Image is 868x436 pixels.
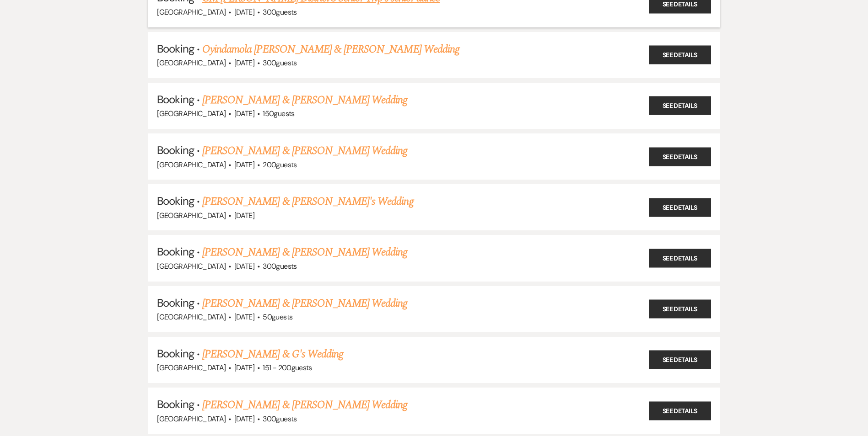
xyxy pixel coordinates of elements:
a: [PERSON_NAME] & [PERSON_NAME] Wedding [202,92,407,108]
span: 300 guests [263,261,297,271]
span: [DATE] [234,261,254,271]
span: Booking [157,296,194,310]
a: See Details [649,351,711,369]
span: 300 guests [263,7,297,17]
span: [GEOGRAPHIC_DATA] [157,261,226,271]
span: Booking [157,346,194,361]
span: [DATE] [234,160,254,170]
span: 50 guests [263,312,292,322]
span: [DATE] [234,211,254,220]
span: [GEOGRAPHIC_DATA] [157,363,226,372]
a: See Details [649,300,711,319]
a: [PERSON_NAME] & G's Wedding [202,346,343,362]
span: [GEOGRAPHIC_DATA] [157,312,226,322]
a: See Details [649,147,711,166]
span: [DATE] [234,58,254,68]
a: See Details [649,96,711,115]
span: [DATE] [234,414,254,424]
a: See Details [649,401,711,420]
a: [PERSON_NAME] & [PERSON_NAME] Wedding [202,143,407,159]
span: 300 guests [263,58,297,68]
span: [GEOGRAPHIC_DATA] [157,160,226,170]
a: Oyindamola [PERSON_NAME] & [PERSON_NAME] Wedding [202,41,459,58]
span: [DATE] [234,109,254,118]
span: Booking [157,42,194,56]
span: [DATE] [234,312,254,322]
span: Booking [157,245,194,259]
span: [GEOGRAPHIC_DATA] [157,211,226,220]
span: 150 guests [263,109,294,118]
a: See Details [649,249,711,268]
span: [GEOGRAPHIC_DATA] [157,7,226,17]
span: [GEOGRAPHIC_DATA] [157,109,226,118]
span: [DATE] [234,7,254,17]
a: See Details [649,198,711,217]
span: Booking [157,143,194,157]
span: Booking [157,194,194,208]
span: [GEOGRAPHIC_DATA] [157,414,226,424]
span: 300 guests [263,414,297,424]
a: [PERSON_NAME] & [PERSON_NAME]'s Wedding [202,193,414,210]
span: 151 - 200 guests [263,363,312,372]
a: [PERSON_NAME] & [PERSON_NAME] Wedding [202,244,407,261]
span: [GEOGRAPHIC_DATA] [157,58,226,68]
a: [PERSON_NAME] & [PERSON_NAME] Wedding [202,397,407,413]
span: 200 guests [263,160,297,170]
a: See Details [649,46,711,64]
span: Booking [157,397,194,411]
a: [PERSON_NAME] & [PERSON_NAME] Wedding [202,295,407,312]
span: Booking [157,92,194,106]
span: [DATE] [234,363,254,372]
